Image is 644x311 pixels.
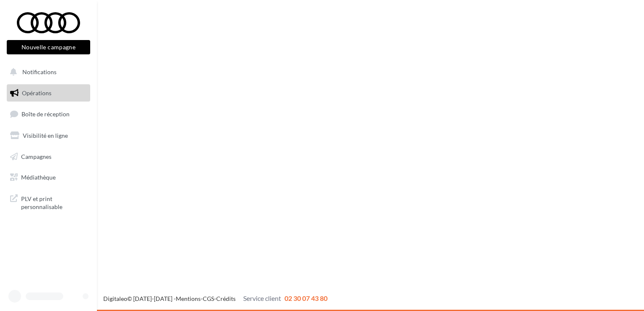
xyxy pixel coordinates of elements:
[5,127,92,145] a: Visibilité en ligne
[23,132,68,139] span: Visibilité en ligne
[21,174,56,181] span: Médiathèque
[284,294,327,302] span: 02 30 07 43 80
[5,105,92,123] a: Boîte de réception
[243,294,281,302] span: Service client
[21,110,70,118] span: Boîte de réception
[5,190,92,214] a: PLV et print personnalisable
[5,169,92,186] a: Médiathèque
[22,89,51,97] span: Opérations
[216,295,236,302] a: Crédits
[5,148,92,166] a: Campagnes
[103,295,327,302] span: © [DATE]-[DATE] - - -
[21,193,87,211] span: PLV et print personnalisable
[176,295,201,302] a: Mentions
[22,68,56,75] span: Notifications
[7,40,90,54] button: Nouvelle campagne
[103,295,127,302] a: Digitaleo
[5,63,89,81] button: Notifications
[5,84,92,102] a: Opérations
[21,153,51,160] span: Campagnes
[203,295,214,302] a: CGS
